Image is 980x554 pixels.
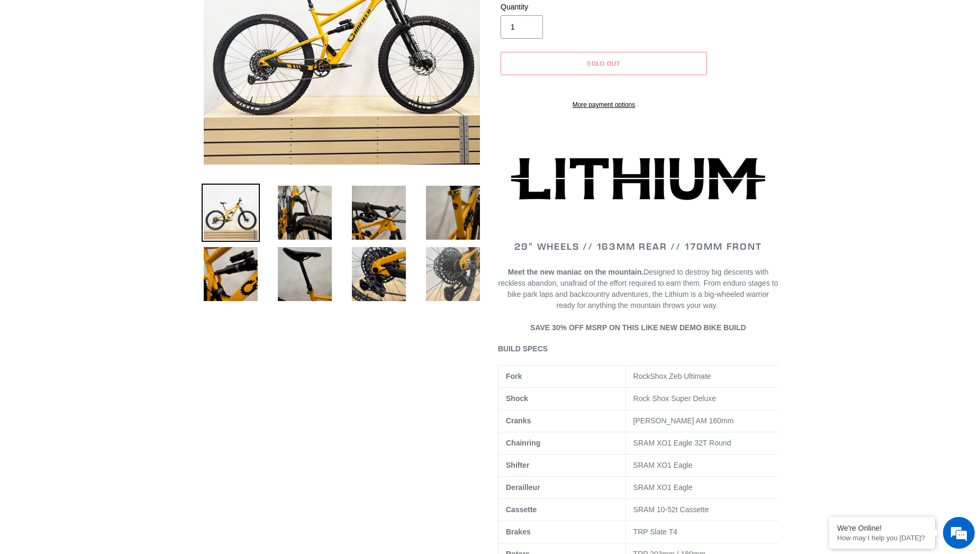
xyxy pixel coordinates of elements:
[530,323,746,332] span: SAVE 30% OFF MSRP ON THIS LIKE NEW DEMO BIKE BUILD
[508,268,644,276] b: Meet the new maniac on the mountain.
[350,184,408,242] img: Load image into Gallery viewer, DEMO BIKE: LITHIUM - Gnarigold - LG (Complete Bike) # 26
[511,158,765,200] img: Lithium-Logo_480x480.png
[506,439,540,447] b: Chainring
[625,498,781,521] td: SRAM 10-52t Cassette
[506,461,529,469] b: Shifter
[506,528,531,536] b: Brakes
[625,521,781,543] td: TRP Slate T4
[498,344,548,353] span: BUILD SPECS
[587,59,621,67] span: Sold out
[633,416,734,425] span: [PERSON_NAME] AM 160mm
[837,524,927,532] div: We're Online!
[514,240,761,252] span: 29" WHEELS // 163mm REAR // 170mm FRONT
[506,394,528,403] b: Shock
[424,184,482,242] img: Load image into Gallery viewer, DEMO BIKE: LITHIUM - Gnarigold - LG (Complete Bike) # 26
[350,245,408,303] img: Load image into Gallery viewer, DEMO BIKE: LITHIUM - Gnarigold - LG (Complete Bike) # 26
[633,483,693,492] span: SRAM XO1 Eagle
[633,394,716,403] span: Rock Shox Super Deluxe
[633,461,693,469] span: SRAM XO1 Eagle
[507,279,778,310] span: From enduro stages to bike park laps and backcountry adventures, the Lithium is a big-wheeled war...
[424,245,482,303] img: Load image into Gallery viewer, DEMO BIKE: LITHIUM - Gnarigold - LG (Complete Bike) # 26
[837,534,927,542] p: How may I help you today?
[506,483,540,492] b: Derailleur
[716,301,718,310] span: .
[506,505,537,514] b: Cassette
[633,439,731,447] span: SRAM XO1 Eagle 32T Round
[506,416,531,425] b: Cranks
[633,372,711,380] span: RockShox Zeb Ultimate
[276,184,334,242] img: Load image into Gallery viewer, DEMO BIKE: LITHIUM - Gnarigold - LG (Complete Bike) # 26
[276,245,334,303] img: Load image into Gallery viewer, DEMO BIKE: LITHIUM - Gnarigold - LG (Complete Bike) # 26
[501,100,707,110] a: More payment options
[501,2,601,13] label: Quantity
[498,268,778,310] span: Designed to destroy big descents with reckless abandon, unafraid of the effort required to earn t...
[202,245,260,303] img: Load image into Gallery viewer, DEMO BIKE: LITHIUM - Gnarigold - LG (Complete Bike) # 26
[501,52,707,75] button: Sold out
[506,372,522,380] b: Fork
[202,184,260,242] img: Load image into Gallery viewer, DEMO BIKE: LITHIUM - Gnarigold - LG (Complete Bike) # 26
